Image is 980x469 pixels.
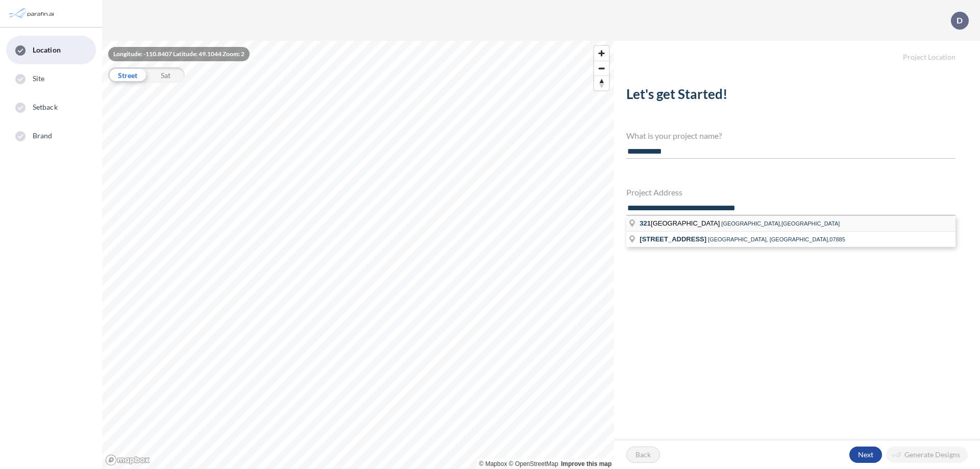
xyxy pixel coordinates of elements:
img: Parafin [8,4,57,23]
div: Street [108,67,146,83]
a: OpenStreetMap [509,460,558,467]
span: Location [33,45,61,55]
span: [GEOGRAPHIC_DATA], [GEOGRAPHIC_DATA],07885 [708,236,845,242]
span: Brand [33,131,53,141]
button: Zoom out [594,61,609,76]
button: Reset bearing to north [594,76,609,90]
a: Mapbox homepage [105,454,150,466]
span: [GEOGRAPHIC_DATA] [640,219,721,227]
button: Next [849,447,882,463]
span: 321 [640,219,651,227]
span: Setback [33,102,58,112]
canvas: Map [102,41,614,469]
span: Reset bearing to north [594,76,609,90]
p: Next [858,450,873,460]
h4: Project Address [626,187,955,197]
p: D [957,16,963,25]
div: Sat [146,67,185,83]
h5: Project Location [614,41,980,62]
a: Improve this map [561,460,611,467]
a: Mapbox [479,460,507,467]
h4: What is your project name? [626,131,955,140]
span: [GEOGRAPHIC_DATA],[GEOGRAPHIC_DATA] [721,220,840,227]
h2: Let's get Started! [626,86,955,106]
div: Longitude: -110.8407 Latitude: 49.1044 Zoom: 2 [108,47,250,61]
span: [STREET_ADDRESS] [640,235,706,243]
span: Site [33,73,44,84]
button: Zoom in [594,46,609,61]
